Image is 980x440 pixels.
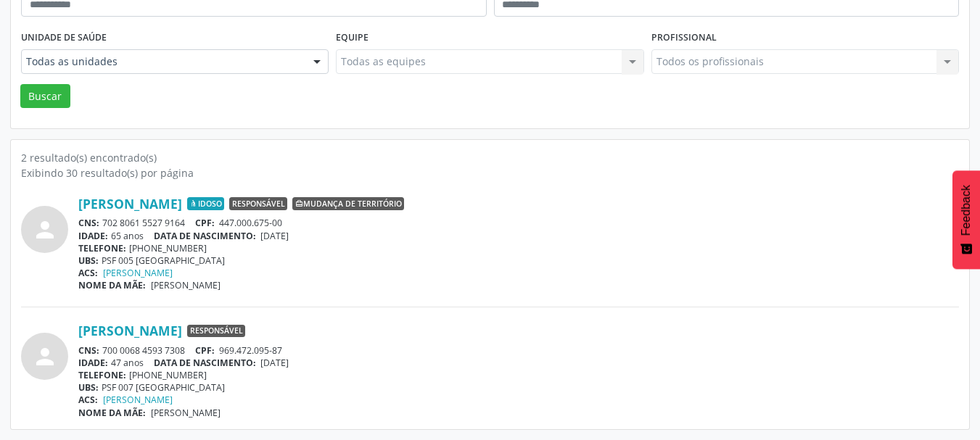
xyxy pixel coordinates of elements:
[78,344,959,357] div: 700 0068 4593 7308
[260,357,289,369] span: [DATE]
[952,170,980,269] button: Feedback - Mostrar pesquisa
[21,165,959,180] div: Exibindo 30 resultado(s) por página
[154,357,256,369] span: DATA DE NASCIMENTO:
[21,27,107,49] label: Unidade de saúde
[78,407,146,419] span: NOME DA MÃE:
[103,267,173,279] a: [PERSON_NAME]
[78,369,126,381] span: TELEFONE:
[78,242,126,254] span: TELEFONE:
[26,54,299,69] span: Todas as unidades
[78,196,182,212] a: [PERSON_NAME]
[195,217,215,229] span: CPF:
[78,381,99,394] span: UBS:
[78,369,959,381] div: [PHONE_NUMBER]
[960,185,973,236] span: Feedback
[260,230,289,242] span: [DATE]
[195,344,215,357] span: CPF:
[78,394,98,406] span: ACS:
[78,279,146,291] span: NOME DA MÃE:
[187,325,245,338] span: Responsável
[151,279,221,291] span: [PERSON_NAME]
[78,230,108,242] span: IDADE:
[78,323,182,339] a: [PERSON_NAME]
[78,230,959,242] div: 65 anos
[32,217,58,243] i: person
[78,357,959,369] div: 47 anos
[336,27,368,49] label: Equipe
[219,217,282,229] span: 447.000.675-00
[651,27,717,49] label: Profissional
[78,357,108,369] span: IDADE:
[78,344,99,357] span: CNS:
[219,344,282,357] span: 969.472.095-87
[78,381,959,394] div: PSF 007 [GEOGRAPHIC_DATA]
[78,254,99,267] span: UBS:
[78,217,99,229] span: CNS:
[154,230,256,242] span: DATA DE NASCIMENTO:
[78,254,959,267] div: PSF 005 [GEOGRAPHIC_DATA]
[32,344,58,370] i: person
[78,267,98,279] span: ACS:
[151,407,221,419] span: [PERSON_NAME]
[187,197,224,210] span: Idoso
[20,84,70,109] button: Buscar
[229,197,287,210] span: Responsável
[78,217,959,229] div: 702 8061 5527 9164
[292,197,404,210] span: Mudança de território
[78,242,959,254] div: [PHONE_NUMBER]
[103,394,173,406] a: [PERSON_NAME]
[21,150,959,165] div: 2 resultado(s) encontrado(s)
